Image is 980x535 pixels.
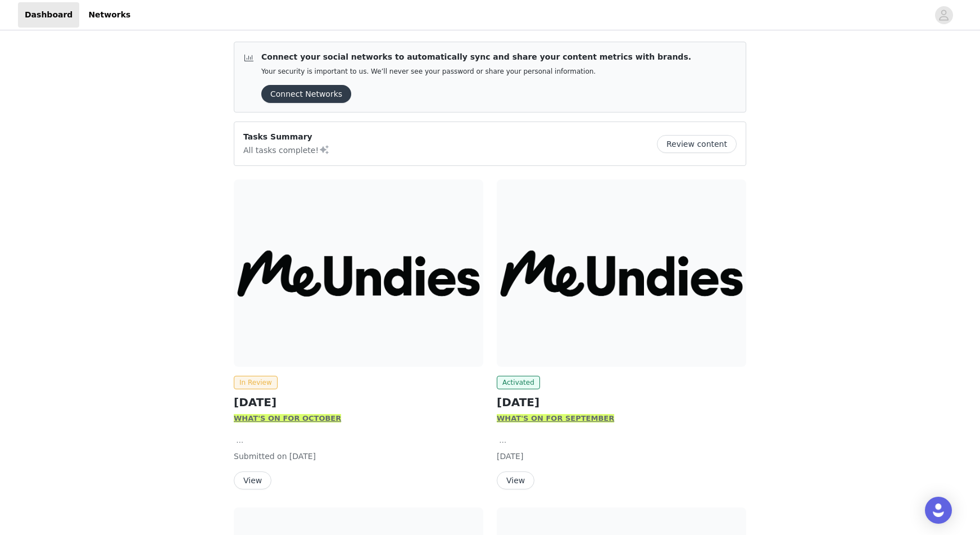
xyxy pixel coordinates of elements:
span: Submitted on [234,452,287,461]
p: Your security is important to us. We’ll never see your password or share your personal information. [261,68,691,76]
img: MeUndies [497,179,746,367]
h2: [DATE] [234,394,483,411]
span: In Review [234,376,278,389]
strong: HAT'S ON FOR OCTOBER [242,414,341,422]
h2: [DATE] [497,394,746,411]
button: View [497,471,534,489]
div: avatar [938,6,949,24]
span: [DATE] [497,452,523,461]
p: Connect your social networks to automatically sync and share your content metrics with brands. [261,51,691,63]
span: Activated [497,376,540,389]
strong: HAT'S ON FOR SEPTEMBER [505,414,614,422]
img: MeUndies [234,179,483,367]
div: Open Intercom Messenger [925,497,952,524]
button: View [234,471,271,489]
p: All tasks complete! [243,143,330,156]
strong: W [234,414,242,422]
button: Review content [657,135,737,153]
a: View [234,476,271,485]
a: View [497,476,534,485]
strong: W [497,414,505,422]
span: [DATE] [289,452,316,461]
p: Tasks Summary [243,131,330,143]
a: Dashboard [18,2,79,28]
button: Connect Networks [261,85,351,103]
a: Networks [81,2,137,28]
